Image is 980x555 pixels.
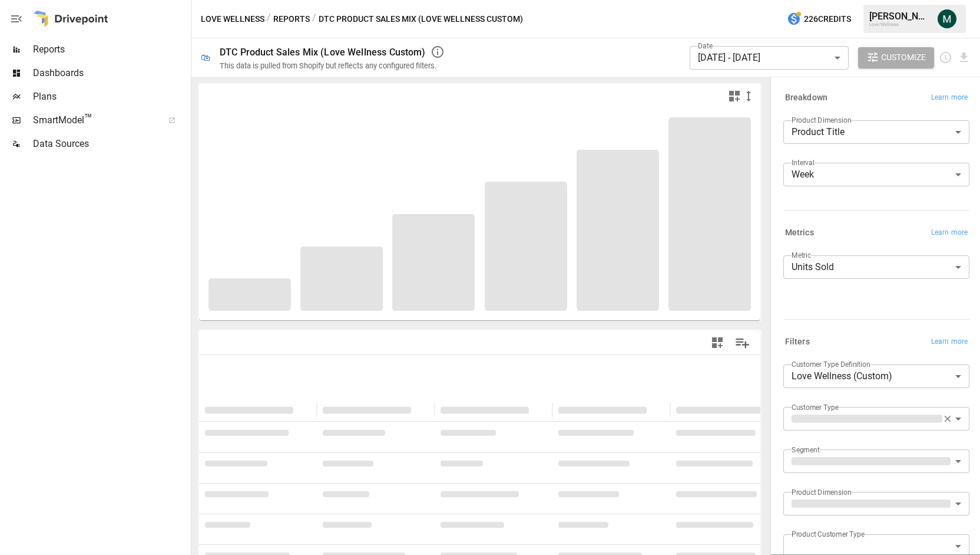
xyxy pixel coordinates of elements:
[869,11,931,22] div: [PERSON_NAME]
[33,42,188,57] span: Reports
[530,402,547,418] button: Sort
[33,113,155,127] span: SmartModel
[957,51,971,64] button: Download report
[792,445,819,455] label: Segment
[648,402,664,418] button: Sort
[792,359,870,369] label: Customer Type Definition
[785,91,827,104] h6: Breakdown
[201,52,210,63] div: 🛍
[792,157,815,168] label: Interval
[783,163,969,186] div: Week
[931,336,968,348] span: Learn more
[785,336,810,349] h6: Filters
[33,90,188,104] span: Plans
[33,66,188,80] span: Dashboards
[690,46,849,70] div: [DATE] - [DATE]
[792,402,839,412] label: Customer Type
[938,9,956,28] img: Michael Cormack
[783,255,969,279] div: Units Sold
[201,12,264,27] button: Love Wellness
[804,12,851,27] span: 226 Credits
[931,227,968,239] span: Learn more
[698,41,713,51] label: Date
[312,12,316,27] div: /
[792,115,851,125] label: Product Dimension
[869,22,931,27] div: Love Wellness
[858,47,935,68] button: Customize
[33,137,188,151] span: Data Sources
[220,61,436,70] div: This data is pulled from Shopify but reflects any configured filters.
[412,402,429,418] button: Sort
[931,92,968,104] span: Learn more
[84,111,92,126] span: ™
[220,47,426,58] div: DTC Product Sales Mix (Love Wellness Custom)
[792,250,811,260] label: Metric
[729,330,756,356] button: Manage Columns
[792,487,851,497] label: Product Dimension
[881,50,926,65] span: Customize
[792,529,865,539] label: Product Customer Type
[783,120,969,144] div: Product Title
[273,12,310,27] button: Reports
[939,51,952,64] button: Schedule report
[267,12,271,27] div: /
[785,226,814,239] h6: Metrics
[782,8,856,30] button: 226Credits
[783,364,969,388] div: Love Wellness (Custom)
[931,2,964,35] button: Michael Cormack
[294,402,311,418] button: Sort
